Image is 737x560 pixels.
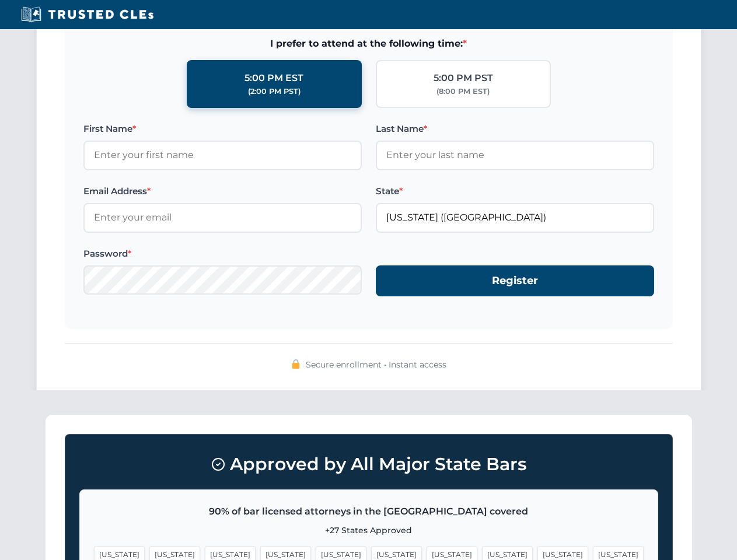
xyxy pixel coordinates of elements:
[79,449,658,480] h3: Approved by All Major State Bars
[291,359,301,369] img: 🔒
[94,524,644,537] p: +27 States Approved
[376,122,654,136] label: Last Name
[83,203,362,232] input: Enter your email
[94,504,644,519] p: 90% of bar licensed attorneys in the [GEOGRAPHIC_DATA] covered
[244,71,303,86] div: 5:00 PM EST
[248,86,301,97] div: (2:00 PM PST)
[376,265,654,296] button: Register
[83,122,362,136] label: First Name
[376,141,654,170] input: Enter your last name
[434,71,493,86] div: 5:00 PM PST
[18,6,157,23] img: Trusted CLEs
[376,184,654,198] label: State
[83,141,362,170] input: Enter your first name
[306,358,446,371] span: Secure enrollment • Instant access
[83,184,362,198] label: Email Address
[83,36,654,51] span: I prefer to attend at the following time:
[83,247,362,261] label: Password
[376,203,654,232] input: Florida (FL)
[436,86,490,97] div: (8:00 PM EST)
